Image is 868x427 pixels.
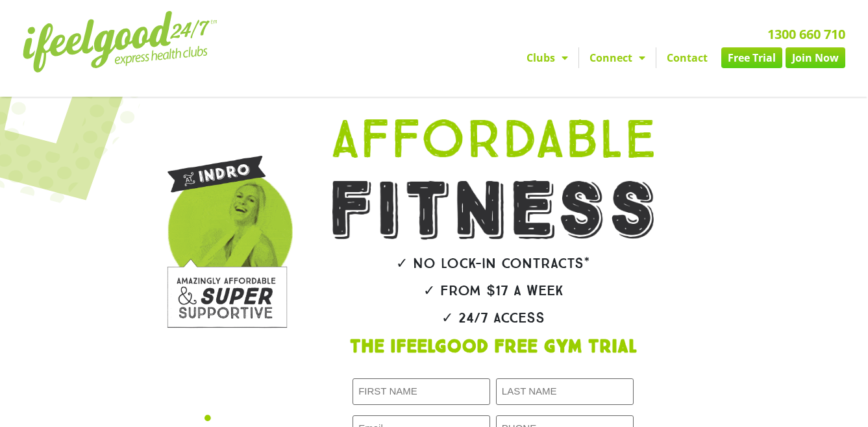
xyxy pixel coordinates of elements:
a: 1300 660 710 [767,25,845,43]
h2: ✓ From $17 a week [293,284,694,298]
a: Connect [579,47,656,68]
h1: The IfeelGood Free Gym Trial [293,338,694,356]
a: Free Trial [721,47,782,68]
a: Contact [656,47,718,68]
input: LAST NAME [496,378,634,405]
a: Join Now [786,47,845,68]
nav: Menu [315,47,845,68]
input: FIRST NAME [353,378,490,405]
h2: ✓ 24/7 Access [293,311,694,325]
a: Clubs [516,47,578,68]
h2: ✓ No lock-in contracts* [293,256,694,271]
